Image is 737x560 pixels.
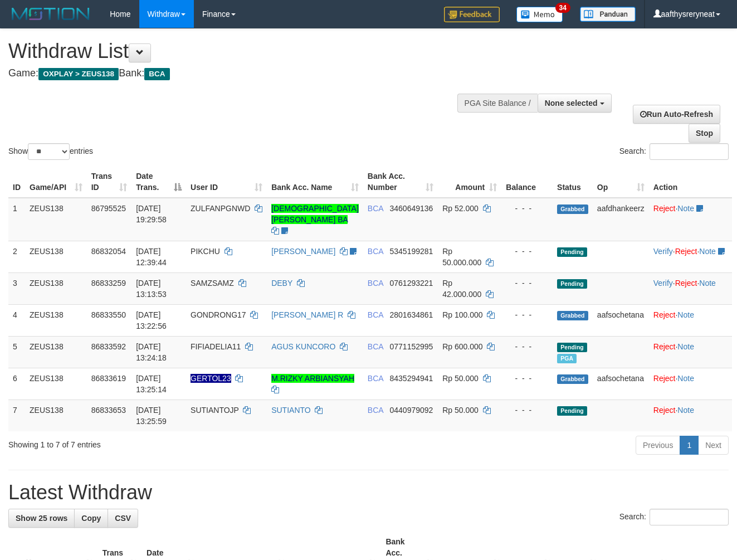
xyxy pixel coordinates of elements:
span: BCA [368,279,383,288]
a: Previous [636,436,680,455]
span: [DATE] 13:25:14 [136,374,167,394]
td: · · [649,241,732,272]
span: Rp 42.000.000 [442,279,481,299]
td: · · [649,272,732,304]
td: ZEUS138 [25,241,87,272]
th: Bank Acc. Number: activate to sort column ascending [363,166,438,198]
td: 4 [8,304,25,336]
span: Copy 0771152995 to clipboard [389,342,433,351]
span: GONDRONG17 [191,310,246,319]
td: ZEUS138 [25,272,87,304]
td: · [649,304,732,336]
span: Pending [557,279,587,289]
td: 7 [8,400,25,431]
th: Op: activate to sort column ascending [593,166,649,198]
a: Note [677,342,694,351]
span: [DATE] 13:25:59 [136,406,167,426]
th: ID [8,166,25,198]
button: None selected [538,94,612,113]
a: Copy [74,509,108,528]
div: - - - [506,373,548,384]
a: [PERSON_NAME] [271,247,335,256]
label: Search: [619,143,729,160]
span: Rp 100.000 [442,310,482,319]
a: DEBY [271,279,292,288]
a: Show 25 rows [8,509,75,528]
a: Reject [653,342,676,351]
a: M.RIZKY ARBIANSYAH [271,374,354,383]
a: CSV [108,509,138,528]
div: - - - [506,341,548,352]
span: Copy 2801634861 to clipboard [389,310,433,319]
a: Note [677,204,694,213]
td: ZEUS138 [25,368,87,400]
span: BCA [368,406,383,415]
td: 3 [8,272,25,304]
td: aafdhankeerz [593,198,649,241]
td: · [649,336,732,368]
div: - - - [506,246,548,257]
span: 86833550 [91,310,126,319]
th: User ID: activate to sort column ascending [186,166,267,198]
a: Stop [689,124,720,143]
td: 1 [8,198,25,241]
span: SAMZSAMZ [191,279,234,288]
span: 86833592 [91,342,126,351]
td: ZEUS138 [25,400,87,431]
span: BCA [368,374,383,383]
a: [PERSON_NAME] R [271,310,343,319]
a: Next [698,436,729,455]
span: Rp 52.000 [442,204,479,213]
td: · [649,368,732,400]
span: BCA [368,204,383,213]
span: OXPLAY > ZEUS138 [38,68,119,80]
a: Note [677,310,694,319]
span: [DATE] 19:29:58 [136,204,167,224]
div: PGA Site Balance / [457,94,538,113]
span: Pending [557,247,587,257]
img: MOTION_logo.png [8,6,93,22]
span: None selected [545,99,598,108]
label: Show entries [8,143,93,160]
span: Nama rekening ada tanda titik/strip, harap diedit [191,374,231,383]
a: Reject [653,310,676,319]
div: - - - [506,277,548,289]
span: [DATE] 12:39:44 [136,247,167,267]
a: Verify [653,279,673,288]
span: ZULFANPGNWD [191,204,250,213]
a: Run Auto-Refresh [633,105,720,124]
td: ZEUS138 [25,198,87,241]
a: Note [677,406,694,415]
span: 34 [555,3,570,13]
h1: Latest Withdraw [8,481,729,504]
th: Bank Acc. Name: activate to sort column ascending [267,166,363,198]
img: panduan.png [580,7,636,22]
span: Copy [81,514,101,523]
img: Button%20Memo.svg [516,7,563,22]
a: Note [699,247,716,256]
label: Search: [619,509,729,525]
span: Copy 3460649136 to clipboard [389,204,433,213]
th: Date Trans.: activate to sort column descending [131,166,186,198]
h4: Game: Bank: [8,68,480,79]
span: PIKCHU [191,247,220,256]
span: CSV [115,514,131,523]
th: Action [649,166,732,198]
h1: Withdraw List [8,40,480,62]
span: BCA [368,310,383,319]
span: Grabbed [557,204,588,214]
span: 86833653 [91,406,126,415]
img: Feedback.jpg [444,7,500,22]
span: [DATE] 13:24:18 [136,342,167,362]
th: Trans ID: activate to sort column ascending [87,166,132,198]
th: Game/API: activate to sort column ascending [25,166,87,198]
td: aafsochetana [593,304,649,336]
span: Rp 50.000 [442,374,479,383]
span: BCA [368,342,383,351]
th: Amount: activate to sort column ascending [438,166,501,198]
span: Show 25 rows [16,514,67,523]
a: AGUS KUNCORO [271,342,335,351]
div: - - - [506,203,548,214]
span: BCA [368,247,383,256]
div: - - - [506,405,548,416]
